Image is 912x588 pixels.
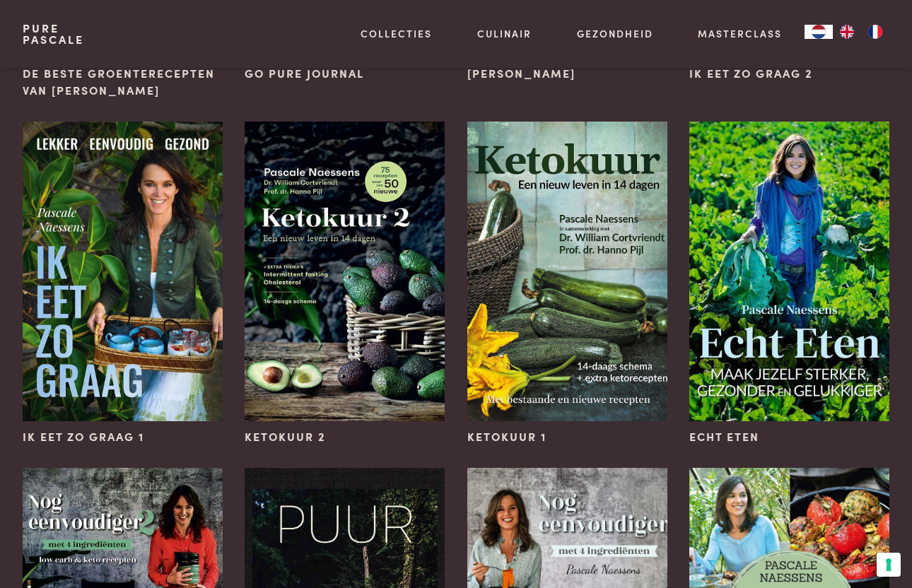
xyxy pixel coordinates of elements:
[577,26,653,41] a: Gezondheid
[467,65,575,82] span: [PERSON_NAME]
[805,25,833,39] a: NL
[861,25,889,39] a: FR
[467,122,667,421] img: Ketokuur 1
[477,26,532,41] a: Culinair
[689,122,889,446] a: Echt eten Echt eten
[361,26,432,41] a: Collecties
[23,122,223,421] img: Ik eet zo graag 1
[805,25,889,39] aside: Language selected: Nederlands
[245,122,445,446] a: Ketokuur 2 Ketokuur 2
[245,428,326,445] span: Ketokuur 2
[245,65,364,82] span: Go Pure Journal
[245,122,445,421] img: Ketokuur 2
[23,65,223,99] span: De beste groenterecepten van [PERSON_NAME]
[467,428,546,445] span: Ketokuur 1
[23,428,144,445] span: Ik eet zo graag 1
[689,428,759,445] span: Echt eten
[833,25,861,39] a: EN
[467,122,667,446] a: Ketokuur 1 Ketokuur 1
[689,65,813,82] span: Ik eet zo graag 2
[877,553,901,577] button: Uw voorkeuren voor toestemming voor trackingtechnologieën
[833,25,889,39] ul: Language list
[689,122,889,421] img: Echt eten
[805,25,833,39] div: Language
[23,122,223,446] a: Ik eet zo graag 1 Ik eet zo graag 1
[23,23,84,45] a: PurePascale
[698,26,782,41] a: Masterclass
